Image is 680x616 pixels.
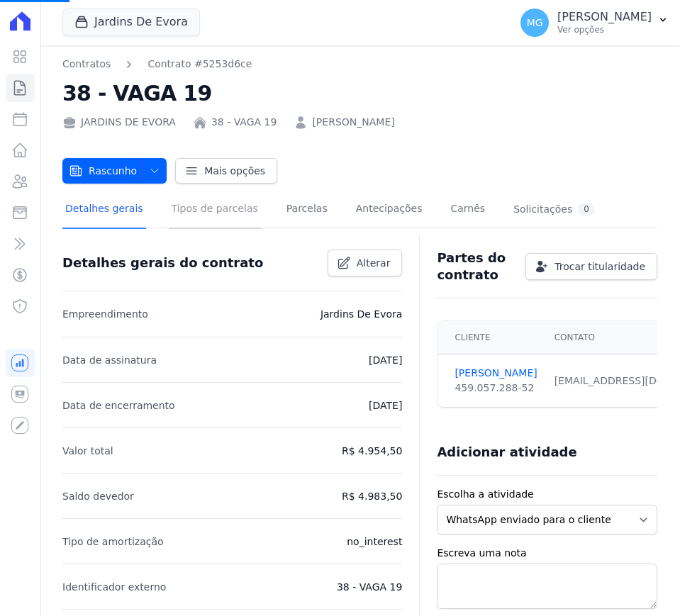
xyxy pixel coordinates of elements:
p: R$ 4.983,50 [342,488,402,505]
label: Escreva uma nota [437,546,657,561]
p: [DATE] [369,352,402,369]
div: Solicitações [513,203,595,216]
a: Alterar [328,250,403,276]
a: 38 - VAGA 19 [211,115,277,130]
p: Data de encerramento [62,397,175,414]
a: Mais opções [175,158,277,184]
a: Antecipações [353,191,425,229]
button: MG [PERSON_NAME] Ver opções [509,3,680,43]
div: 459.057.288-52 [455,381,537,396]
p: Tipo de amortização [62,533,164,550]
p: [PERSON_NAME] [557,10,652,24]
a: Tipos de parcelas [169,191,261,229]
a: Contrato #5253d6ce [147,57,252,72]
p: 38 - VAGA 19 [337,578,402,595]
p: Data de assinatura [62,352,157,369]
p: Identificador externo [62,578,166,595]
p: Jardins De Evora [321,306,403,323]
span: Mais opções [204,164,265,178]
nav: Breadcrumb [62,57,252,72]
a: Carnês [447,191,488,229]
div: JARDINS DE EVORA [62,115,176,130]
a: Parcelas [284,191,330,229]
button: Jardins De Evora [62,9,200,35]
p: [DATE] [369,397,402,414]
p: R$ 4.954,50 [342,442,402,459]
nav: Breadcrumb [62,57,657,72]
a: [PERSON_NAME] [312,115,394,130]
a: Detalhes gerais [62,191,146,229]
span: Trocar titularidade [554,259,645,274]
span: Rascunho [69,158,137,184]
label: Escolha a atividade [437,487,657,502]
p: Saldo devedor [62,488,134,505]
h2: 38 - VAGA 19 [62,77,657,109]
p: Empreendimento [62,306,148,323]
div: 0 [578,203,595,216]
h3: Adicionar atividade [437,444,576,461]
p: Valor total [62,442,113,459]
th: Cliente [437,321,545,354]
button: Rascunho [62,158,167,184]
span: Alterar [357,256,391,270]
a: Contratos [62,57,111,72]
h3: Detalhes gerais do contrato [62,254,263,271]
span: MG [527,18,543,28]
p: Ver opções [557,24,652,35]
a: Solicitações0 [511,191,598,229]
h3: Partes do contrato [437,250,514,284]
p: no_interest [347,533,402,550]
a: [PERSON_NAME] [455,366,537,381]
a: Trocar titularidade [525,253,657,280]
